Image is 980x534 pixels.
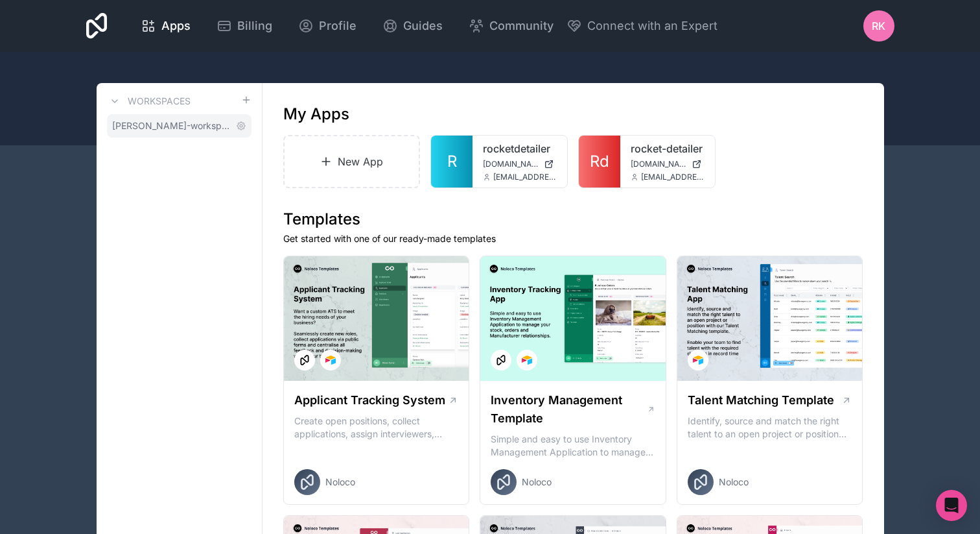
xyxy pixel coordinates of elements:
[294,415,459,441] p: Create open positions, collect applications, assign interviewers, centralise candidate feedback a...
[566,17,717,35] button: Connect with an Expert
[522,355,532,365] img: Airtable Logo
[641,172,705,182] span: [EMAIL_ADDRESS][DOMAIN_NAME]
[372,12,453,40] a: Guides
[283,209,863,230] h1: Templates
[872,18,885,34] span: RK
[458,12,564,40] a: Community
[431,136,472,188] a: R
[447,151,457,172] span: R
[128,95,191,108] h3: Workspaces
[112,119,231,132] span: [PERSON_NAME]-workspace
[403,17,443,35] span: Guides
[688,391,834,409] h1: Talent Matching Template
[130,12,201,40] a: Apps
[719,476,749,489] span: Noloco
[491,433,655,459] p: Simple and easy to use Inventory Management Application to manage your stock, orders and Manufact...
[206,12,283,40] a: Billing
[491,391,646,428] h1: Inventory Management Template
[493,172,557,182] span: [EMAIL_ADDRESS][DOMAIN_NAME]
[283,104,349,125] h1: My Apps
[936,490,967,521] div: Open Intercom Messenger
[237,17,272,35] span: Billing
[483,159,539,169] span: [DOMAIN_NAME]
[483,159,557,169] a: [DOMAIN_NAME]
[522,476,552,489] span: Noloco
[161,17,191,35] span: Apps
[579,136,620,188] a: Rd
[693,355,703,365] img: Airtable Logo
[325,355,336,365] img: Airtable Logo
[631,141,705,156] a: rocket-detailer
[631,159,705,169] a: [DOMAIN_NAME]
[590,151,609,172] span: Rd
[483,141,557,156] a: rocketdetailer
[319,17,356,35] span: Profile
[107,114,251,138] a: [PERSON_NAME]-workspace
[489,17,554,35] span: Community
[283,135,421,188] a: New App
[294,391,445,409] h1: Applicant Tracking System
[631,159,686,169] span: [DOMAIN_NAME]
[587,17,717,35] span: Connect with an Expert
[288,12,367,40] a: Profile
[107,93,191,109] a: Workspaces
[325,476,355,489] span: Noloco
[688,415,852,441] p: Identify, source and match the right talent to an open project or position with our Talent Matchi...
[283,232,863,245] p: Get started with one of our ready-made templates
